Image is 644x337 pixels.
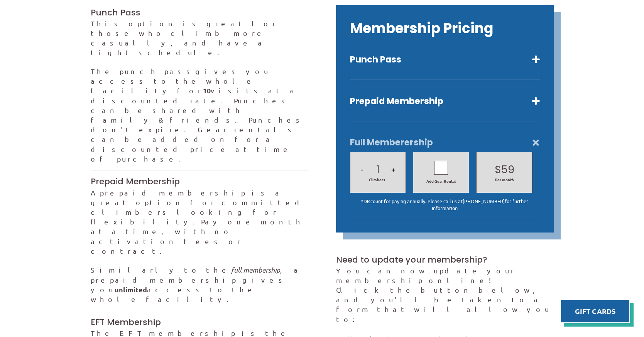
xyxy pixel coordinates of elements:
[91,265,308,304] p: Similarly to the , a prepaid membership gives you access to the whole facility.
[91,176,308,187] h3: Prepaid Membership
[231,266,280,274] em: full membership
[417,179,465,184] span: Add Gear Rental
[91,66,308,163] p: The punch pass
[463,198,505,204] a: [PHONE_NUMBER]
[203,86,211,95] strong: 10
[91,188,308,256] p: Pay one month at a time, with no activation fees or contract.
[484,177,525,182] span: Per month
[115,285,147,294] strong: unlimited
[369,177,385,182] span: Climbers
[350,198,540,211] p: *Discount for paying annually. Please call us at for further information
[91,189,307,226] span: A prepaid membership is a great option for committed climbers looking for flexibility.
[336,254,554,266] h3: Need to update your membership?
[350,19,540,38] h2: Membership Pricing
[336,266,554,324] p: You can now update your membership online! Click the button below, and you'll be taken to a form ...
[353,162,402,177] h2: 1
[501,162,514,177] p: 59
[358,156,365,182] button: -
[91,19,308,57] p: This option is great for those who climb more casually, and have a tight schedule.
[91,67,305,163] span: gives you access to the whole facility for visits at a discounted rate. Punches can be shared wit...
[389,156,397,182] button: +
[91,317,308,328] h3: EFT Membership
[480,162,529,177] h2: $
[91,7,308,19] h3: Punch Pass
